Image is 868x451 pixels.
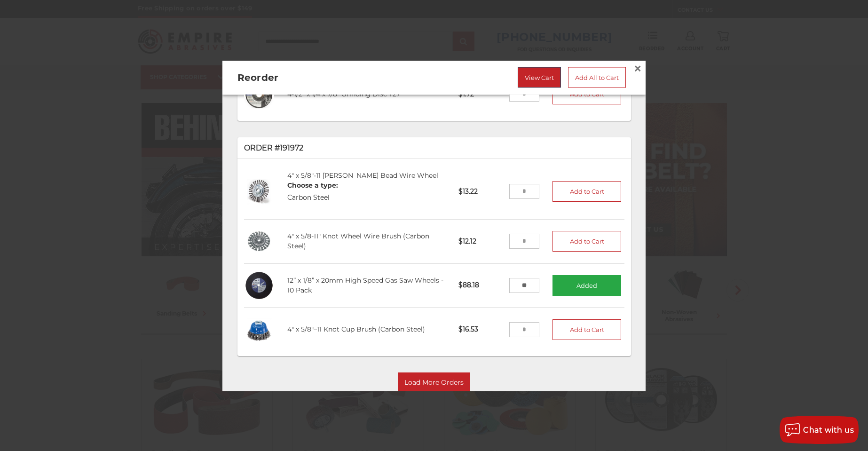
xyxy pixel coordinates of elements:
p: $12.12 [452,230,509,253]
button: Add to Cart [552,182,621,202]
a: Close [630,61,645,76]
button: Add to Cart [552,319,621,340]
a: View Cart [518,67,561,87]
button: Add to Cart [552,84,621,105]
p: $88.18 [452,274,509,297]
dd: Carbon Steel [287,193,338,203]
img: 4 [244,176,275,207]
dt: Choose a type: [287,181,338,190]
span: × [633,59,642,77]
img: 4″ x 5/8″–11 Knot Cup Brush (Carbon Steel) [244,315,275,345]
a: 4" x 5/8-11" Knot Wheel Wire Brush (Carbon Steel) [287,232,429,251]
p: Order #191972 [244,142,624,154]
h2: Reorder [237,70,393,84]
p: $13.22 [452,180,509,203]
button: Chat with us [780,416,859,444]
span: Chat with us [803,426,854,435]
a: 12” x 1/8” x 20mm High Speed Gas Saw Wheels - 10 Pack [287,276,443,294]
img: 4 [244,226,275,257]
button: Added [552,275,621,296]
a: 4″ x 5/8″–11 Knot Cup Brush (Carbon Steel) [287,325,425,334]
button: Load More Orders [398,373,470,393]
img: 4-1/2 [244,79,275,110]
a: 4-1/2" x 1/4 x 7/8" Grinding Disc T27 [287,90,400,98]
img: 12” x 1/8” x 20mm High Speed Gas Saw Wheels - 10 Pack [244,270,275,301]
a: Add All to Cart [568,67,626,87]
p: $16.53 [452,318,509,341]
button: Add to Cart [552,231,621,252]
a: 4" x 5/8"-11 [PERSON_NAME] Bead Wire Wheel [287,171,438,180]
p: $1.72 [452,83,509,106]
